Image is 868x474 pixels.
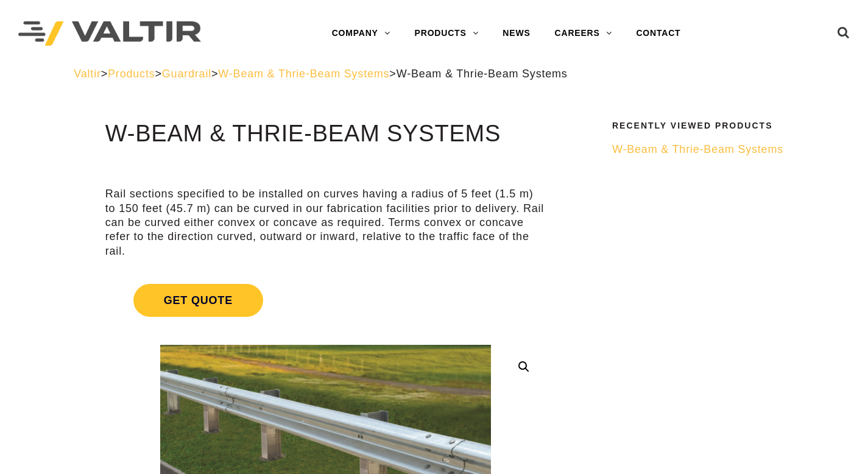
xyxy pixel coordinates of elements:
a: COMPANY [320,21,403,46]
a: W-Beam & Thrie-Beam Systems [218,68,389,80]
a: Products [108,68,155,80]
span: W-Beam & Thrie-Beam Systems [397,68,568,80]
a: 🔍 [513,356,535,378]
a: Guardrail [162,68,211,80]
a: PRODUCTS [403,21,491,46]
a: Valtir [74,68,101,80]
a: CONTACT [624,21,693,46]
span: Get Quote [133,284,263,317]
a: W-Beam & Thrie-Beam Systems [612,143,786,157]
a: NEWS [490,21,542,46]
a: CAREERS [543,21,624,46]
a: Get Quote [105,269,546,331]
div: > > > > [74,67,794,81]
h1: W-Beam & Thrie-Beam Systems [105,121,546,147]
p: Rail sections specified to be installed on curves having a radius of 5 feet (1.5 m) to 150 feet (... [105,187,546,258]
img: Valtir [18,21,201,46]
h2: Recently Viewed Products [612,121,786,130]
span: W-Beam & Thrie-Beam Systems [612,143,783,155]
